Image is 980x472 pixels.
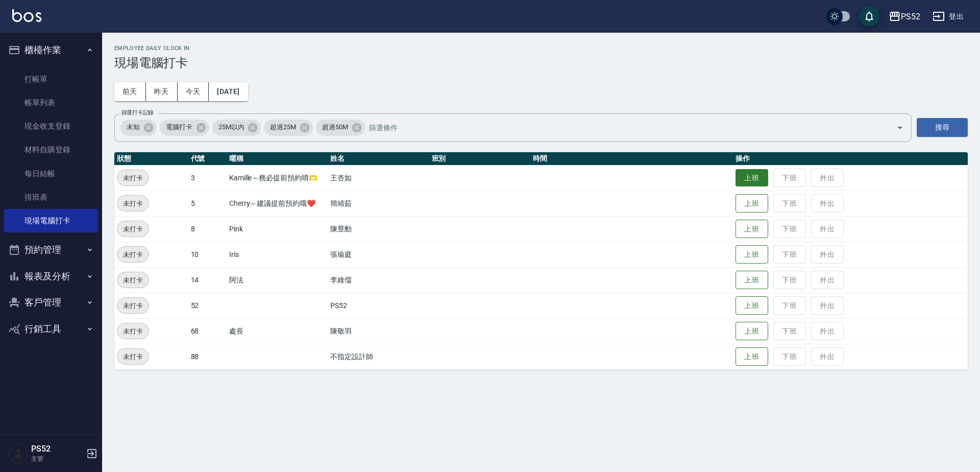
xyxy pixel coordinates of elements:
[117,300,149,311] span: 未打卡
[188,267,227,293] td: 14
[188,344,227,369] td: 88
[892,120,908,136] button: Open
[859,6,879,27] button: save
[212,122,251,132] span: 25M以內
[736,296,768,315] button: 上班
[901,10,920,23] div: PS52
[4,138,98,161] a: 材料自購登錄
[188,318,227,344] td: 68
[146,82,178,101] button: 昨天
[316,122,354,132] span: 超過50M
[120,120,157,136] div: 未知
[117,173,149,183] span: 未打卡
[117,351,149,362] span: 未打卡
[328,293,429,318] td: PS52
[736,169,768,187] button: 上班
[885,6,924,27] button: PS52
[8,443,29,464] img: Person
[114,152,188,166] th: 狀態
[31,444,83,454] h5: PS52
[736,220,768,239] button: 上班
[328,216,429,242] td: 陳昱勳
[264,120,313,136] div: 超過25M
[328,165,429,191] td: 王杏如
[31,454,83,463] p: 主管
[160,122,199,132] span: 電腦打卡
[264,122,302,132] span: 超過25M
[328,152,429,166] th: 姓名
[188,191,227,216] td: 5
[928,7,968,26] button: 登出
[117,224,149,234] span: 未打卡
[188,165,227,191] td: 3
[227,165,328,191] td: Kamille～務必提前預約唷🫶
[736,245,768,264] button: 上班
[227,318,328,344] td: 處長
[366,119,878,136] input: 篩選條件
[4,37,98,63] button: 櫃檯作業
[227,216,328,242] td: Pink
[917,118,968,137] button: 搜尋
[227,152,328,166] th: 暱稱
[188,216,227,242] td: 8
[4,289,98,316] button: 客戶管理
[328,318,429,344] td: 陳敬羽
[736,271,768,290] button: 上班
[121,109,154,116] label: 篩選打卡記錄
[4,162,98,185] a: 每日結帳
[736,194,768,213] button: 上班
[4,67,98,91] a: 打帳單
[117,275,149,286] span: 未打卡
[188,242,227,267] td: 10
[4,237,98,263] button: 預約管理
[114,82,146,101] button: 前天
[188,293,227,318] td: 52
[4,185,98,209] a: 排班表
[227,242,328,267] td: Iris
[328,267,429,293] td: 李維儒
[212,120,261,136] div: 25M以內
[188,152,227,166] th: 代號
[736,347,768,366] button: 上班
[120,122,146,132] span: 未知
[736,322,768,341] button: 上班
[4,209,98,232] a: 現場電腦打卡
[733,152,968,166] th: 操作
[114,45,968,52] h2: Employee Daily Clock In
[117,326,149,337] span: 未打卡
[4,316,98,342] button: 行銷工具
[4,263,98,290] button: 報表及分析
[316,120,365,136] div: 超過50M
[227,267,328,293] td: 阿法
[328,242,429,267] td: 張瑜庭
[328,344,429,369] td: 不指定設計師
[178,82,209,101] button: 今天
[209,82,248,101] button: [DATE]
[328,191,429,216] td: 簡靖茹
[12,9,41,22] img: Logo
[117,198,149,209] span: 未打卡
[114,56,968,70] h3: 現場電腦打卡
[117,249,149,260] span: 未打卡
[4,114,98,138] a: 現金收支登錄
[530,152,733,166] th: 時間
[429,152,530,166] th: 班別
[4,91,98,114] a: 帳單列表
[160,120,209,136] div: 電腦打卡
[227,191,328,216] td: Cherry～建議提前預約哦❤️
